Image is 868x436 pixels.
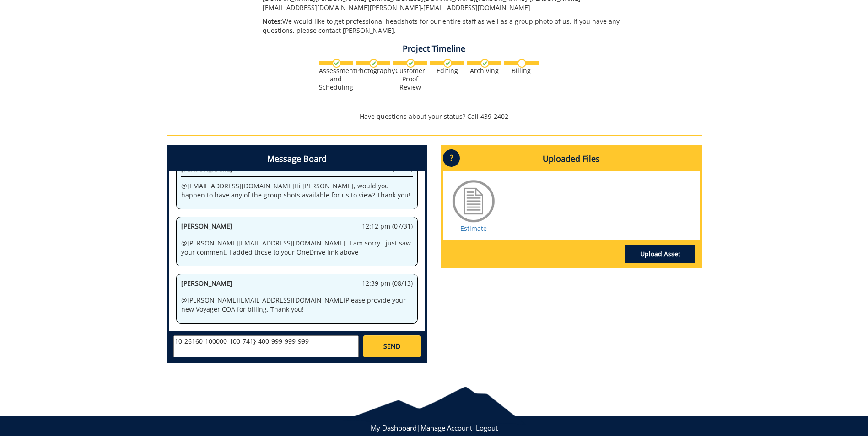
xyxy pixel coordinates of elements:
[356,67,390,75] div: Photography
[371,423,417,432] a: My Dashboard
[383,342,400,351] span: SEND
[319,67,353,91] div: Assessment and Scheduling
[625,245,695,263] a: Upload Asset
[518,59,526,68] img: no
[173,335,359,357] textarea: messageToSend
[467,67,501,75] div: Archiving
[480,59,489,68] img: checkmark
[181,296,413,314] p: @ [PERSON_NAME][EMAIL_ADDRESS][DOMAIN_NAME] Please provide your new Voyager COA for billing. Than...
[363,335,420,357] a: SEND
[263,17,282,26] span: Notes:
[443,147,700,171] h4: Uploaded Files
[167,112,702,121] p: Have questions about your status? Call 439-2402
[504,67,539,75] div: Billing
[362,279,413,288] span: 12:39 pm (08/13)
[362,222,413,231] span: 12:12 pm (07/31)
[167,44,702,53] h4: Project Timeline
[421,423,472,432] a: Manage Account
[181,181,413,200] p: @ [EMAIL_ADDRESS][DOMAIN_NAME] Hi [PERSON_NAME], would you happen to have any of the group shots ...
[406,59,415,68] img: checkmark
[430,67,464,75] div: Editing
[181,222,232,230] span: [PERSON_NAME]
[460,224,487,233] a: Estimate
[369,59,378,68] img: checkmark
[443,59,452,68] img: checkmark
[332,59,341,68] img: checkmark
[181,279,232,287] span: [PERSON_NAME]
[169,147,425,171] h4: Message Board
[476,423,498,432] a: Logout
[181,239,413,257] p: @ [PERSON_NAME][EMAIL_ADDRESS][DOMAIN_NAME] - I am sorry I just saw your comment. I added those t...
[443,149,460,167] p: ?
[393,67,427,91] div: Customer Proof Review
[263,17,621,35] p: We would like to get professional headshots for our entire staff as well as a group photo of us. ...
